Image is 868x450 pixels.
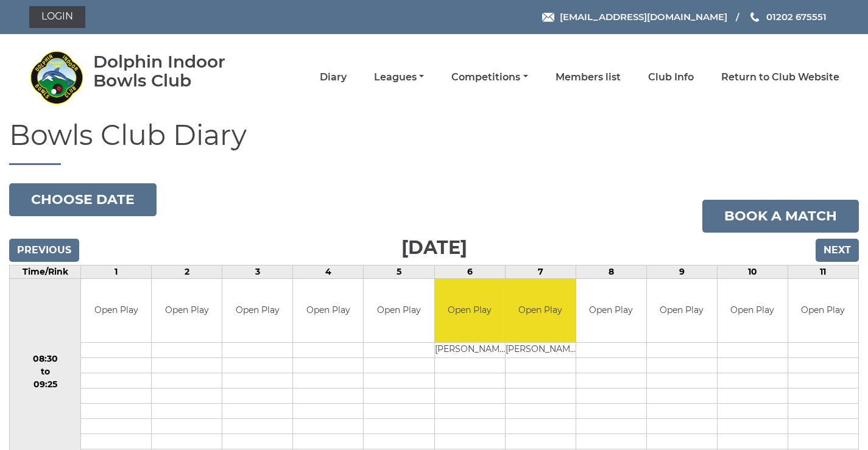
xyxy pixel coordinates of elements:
td: 10 [717,265,788,278]
a: Diary [320,71,347,84]
a: Book a match [702,200,859,233]
td: 6 [434,265,505,278]
img: Dolphin Indoor Bowls Club [29,50,84,105]
td: 11 [788,265,858,278]
td: Open Play [364,279,434,343]
a: Login [29,6,85,28]
td: Open Play [222,279,292,343]
td: 3 [222,265,293,278]
td: 9 [646,265,717,278]
a: Members list [556,71,621,84]
a: Email [EMAIL_ADDRESS][DOMAIN_NAME] [542,10,727,24]
td: Open Play [81,279,151,343]
img: Phone us [750,12,759,22]
td: [PERSON_NAME] [506,343,576,358]
td: 8 [576,265,646,278]
td: 7 [505,265,576,278]
input: Previous [9,239,79,262]
a: Leagues [374,71,424,84]
td: Open Play [152,279,222,343]
td: Open Play [435,279,505,343]
td: Open Play [647,279,717,343]
a: Competitions [451,71,528,84]
div: Dolphin Indoor Bowls Club [93,52,261,90]
td: Open Play [718,279,788,343]
span: 01202 675551 [766,11,827,23]
a: Return to Club Website [721,71,839,84]
span: [EMAIL_ADDRESS][DOMAIN_NAME] [560,11,727,23]
button: Choose date [9,183,157,216]
td: 4 [293,265,364,278]
td: Open Play [576,279,646,343]
a: Phone us 01202 675551 [749,10,827,24]
td: Open Play [506,279,576,343]
img: Email [542,13,554,22]
td: 2 [152,265,222,278]
td: 1 [81,265,152,278]
td: Time/Rink [10,265,81,278]
h1: Bowls Club Diary [9,120,859,165]
td: Open Play [293,279,363,343]
td: 5 [364,265,434,278]
a: Club Info [648,71,694,84]
td: [PERSON_NAME] [435,343,505,358]
input: Next [816,239,859,262]
td: Open Play [788,279,858,343]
